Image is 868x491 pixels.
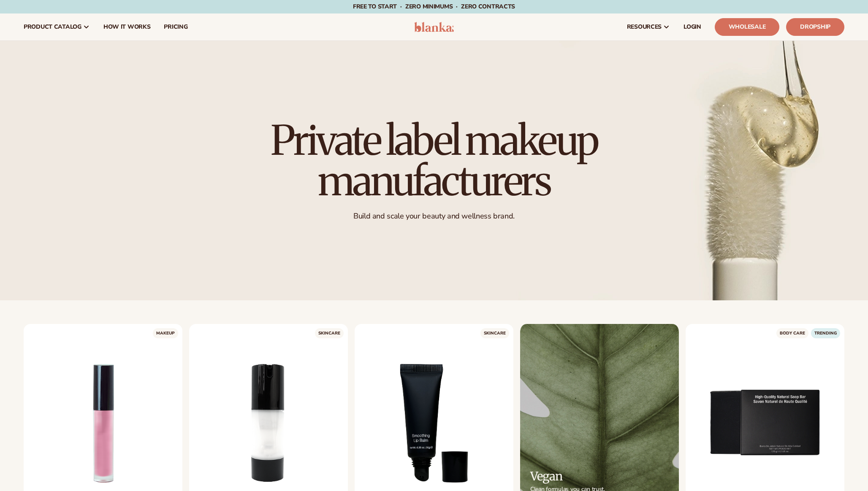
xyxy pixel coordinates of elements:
[246,120,622,201] h1: Private label makeup manufacturers
[530,470,605,483] h2: Vegan
[246,211,622,221] p: Build and scale your beauty and wellness brand.
[414,22,454,32] img: logo
[103,24,151,30] span: How It Works
[17,13,97,40] a: product catalog
[620,13,677,40] a: resources
[627,24,662,30] span: resources
[24,24,81,30] span: product catalog
[164,24,187,30] span: pricing
[157,13,194,40] a: pricing
[684,24,701,30] span: LOGIN
[97,13,157,40] a: How It Works
[353,3,515,11] span: Free to start · ZERO minimums · ZERO contracts
[715,18,779,36] a: Wholesale
[786,18,844,36] a: Dropship
[677,13,708,40] a: LOGIN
